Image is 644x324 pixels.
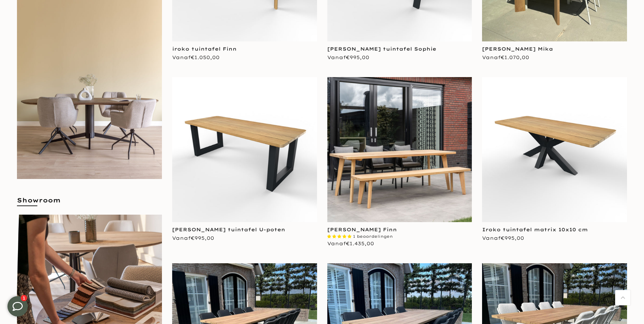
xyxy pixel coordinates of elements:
[482,46,553,52] a: [PERSON_NAME] Mika
[172,54,220,60] span: Vanaf
[17,196,162,211] h5: Showroom
[327,54,369,60] span: Vanaf
[191,54,220,60] span: €1.050,00
[346,54,369,60] span: €995,00
[482,235,524,241] span: Vanaf
[353,234,393,239] span: 1 beoordelingen
[482,77,627,222] img: Tuintafel rechthoekig iroko hout stalen matrixpoot
[172,46,237,52] a: iroko tuintafel Finn
[327,234,353,239] span: 5.00 stars
[1,289,35,323] iframe: toggle-frame
[327,46,436,52] a: [PERSON_NAME] tuintafel Sophie
[501,235,524,241] span: €995,00
[172,77,317,222] img: Tuintafel rechthoek iroko hout stalen U-poten
[482,54,529,60] span: Vanaf
[346,240,374,247] span: €1.435,00
[172,235,214,241] span: Vanaf
[172,227,285,233] a: [PERSON_NAME] tuintafel U-poten
[191,235,214,241] span: €995,00
[327,227,397,233] a: [PERSON_NAME] Finn
[327,240,374,247] span: Vanaf
[615,290,630,305] a: Terug naar boven
[501,54,529,60] span: €1.070,00
[482,227,588,233] a: Iroko tuintafel matrix 10x10 cm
